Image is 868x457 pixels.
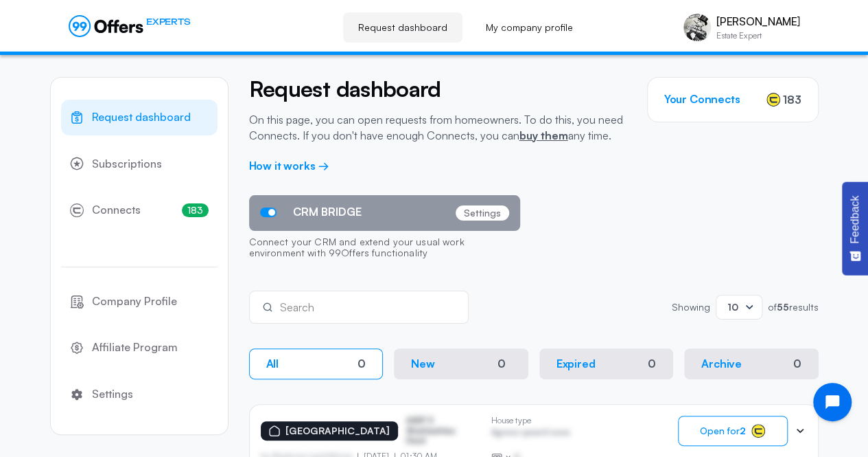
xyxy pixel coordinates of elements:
[249,112,626,143] p: On this page, you can open requests from homeowners. To do this, you need Connects. If you don't ...
[491,427,570,441] p: Agrwsv qwervf oiuns
[716,15,799,28] p: [PERSON_NAME]
[249,159,329,172] a: How it works →
[249,231,520,267] p: Connect your CRM and extend your usual work environment with 99Offers functionality
[92,155,162,173] span: Subscriptions
[678,416,788,446] button: Open for2
[491,416,570,425] p: House type
[701,357,742,370] p: Archive
[61,284,218,320] a: Company Profile
[293,205,362,219] span: CRM BRIDGE
[61,192,218,228] a: Connects183
[61,377,218,412] a: Settings
[768,302,819,312] p: of results
[684,348,819,379] button: Archive0
[61,100,218,135] a: Request dashboard
[842,181,868,275] button: Feedback - Show survey
[69,15,190,37] a: EXPERTS
[92,109,191,126] span: Request dashboard
[700,425,746,436] span: Open for
[411,357,435,370] p: New
[492,356,511,372] div: 0
[777,301,789,313] strong: 55
[357,357,366,370] div: 0
[92,339,178,357] span: Affiliate Program
[539,348,674,379] button: Expired0
[648,357,656,370] div: 0
[285,425,390,437] p: [GEOGRAPHIC_DATA]
[146,15,190,28] span: EXPERTS
[182,203,209,217] span: 183
[61,146,218,182] a: Subscriptions
[456,205,509,221] p: Settings
[683,14,711,41] img: Judah Michael
[783,91,801,108] span: 183
[343,12,462,43] a: Request dashboard
[793,357,801,370] div: 0
[716,32,799,40] p: Estate Expert
[519,129,568,142] a: buy them
[556,357,596,370] p: Expired
[92,386,133,403] span: Settings
[249,77,626,101] h2: Request dashboard
[92,201,141,219] span: Connects
[266,357,279,370] p: All
[740,425,746,436] strong: 2
[249,348,384,379] button: All0
[406,416,475,445] p: ASDF S Sfasfdasfdas Dasd
[92,293,177,311] span: Company Profile
[471,12,588,43] a: My company profile
[672,302,710,312] p: Showing
[61,330,218,366] a: Affiliate Program
[727,301,738,313] span: 10
[849,195,861,243] span: Feedback
[394,348,528,379] button: New0
[664,93,740,106] h3: Your Connects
